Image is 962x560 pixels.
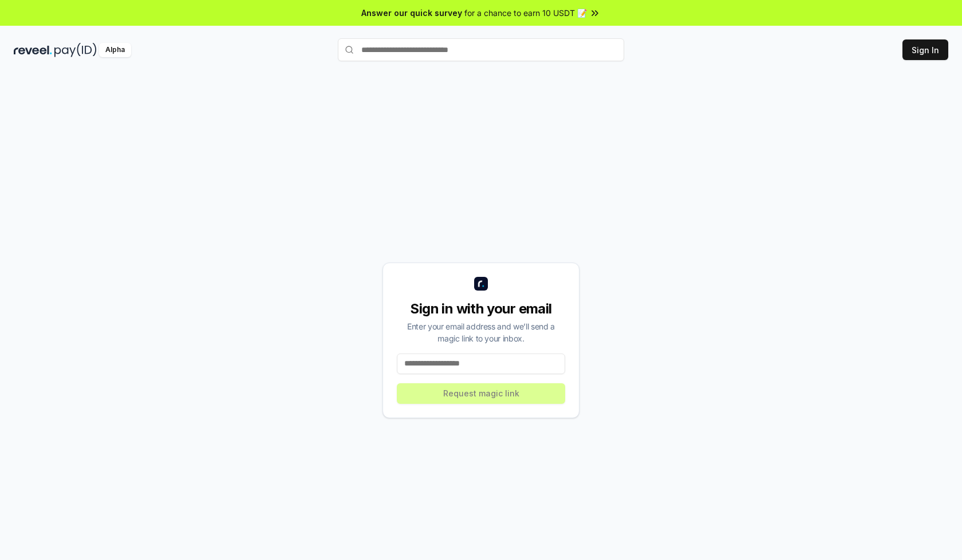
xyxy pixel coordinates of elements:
[54,43,97,57] img: pay_id
[397,320,565,344] div: Enter your email address and we’ll send a magic link to your inbox.
[361,7,462,19] span: Answer our quick survey
[464,7,587,19] span: for a chance to earn 10 USDT 📝
[474,277,488,291] img: logo_small
[14,43,52,57] img: reveel_dark
[397,300,565,318] div: Sign in with your email
[99,43,131,57] div: Alpha
[902,39,948,60] button: Sign In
